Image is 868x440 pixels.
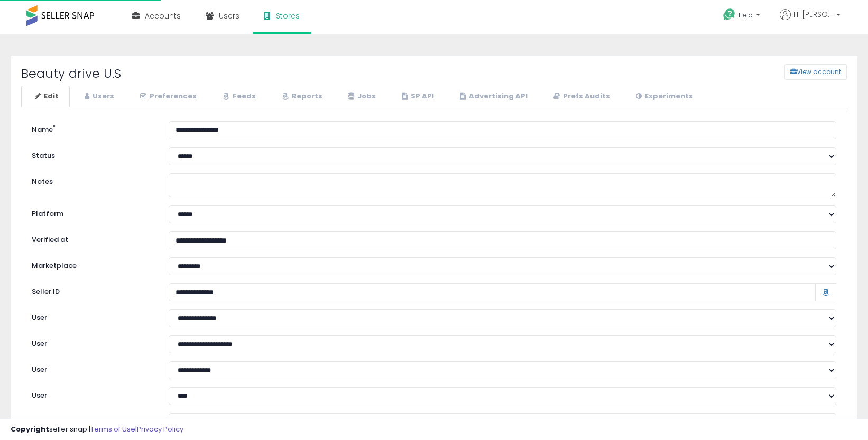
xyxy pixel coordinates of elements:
a: Privacy Policy [137,424,183,434]
a: Hi [PERSON_NAME] [780,9,841,33]
a: Preferences [126,86,208,107]
a: Jobs [335,86,387,107]
label: Notes [24,173,161,187]
a: Prefs Audits [540,86,621,107]
span: Help [738,11,753,20]
span: Users [219,11,239,21]
label: Verified at [24,231,161,245]
label: Platform [24,205,161,219]
a: Advertising API [446,86,539,107]
label: User [24,413,161,427]
a: Terms of Use [90,424,135,434]
a: View account [777,64,792,80]
label: User [24,361,161,375]
label: Name [24,121,161,135]
h2: Beauty drive U.S [13,67,364,80]
label: Status [24,147,161,161]
a: SP API [388,86,445,107]
label: Marketplace [24,257,161,271]
span: Stores [276,11,300,21]
a: Feeds [209,86,267,107]
button: View account [784,64,847,80]
a: Experiments [622,86,704,107]
strong: Copyright [11,424,49,434]
label: User [24,387,161,401]
label: User [24,335,161,349]
span: Accounts [145,11,181,21]
label: Seller ID [24,283,161,297]
div: seller snap | | [11,425,183,435]
i: Get Help [723,8,736,21]
a: Reports [268,86,334,107]
a: Users [71,86,125,107]
a: Edit [21,86,70,107]
span: Hi [PERSON_NAME] [793,9,833,20]
label: User [24,309,161,323]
